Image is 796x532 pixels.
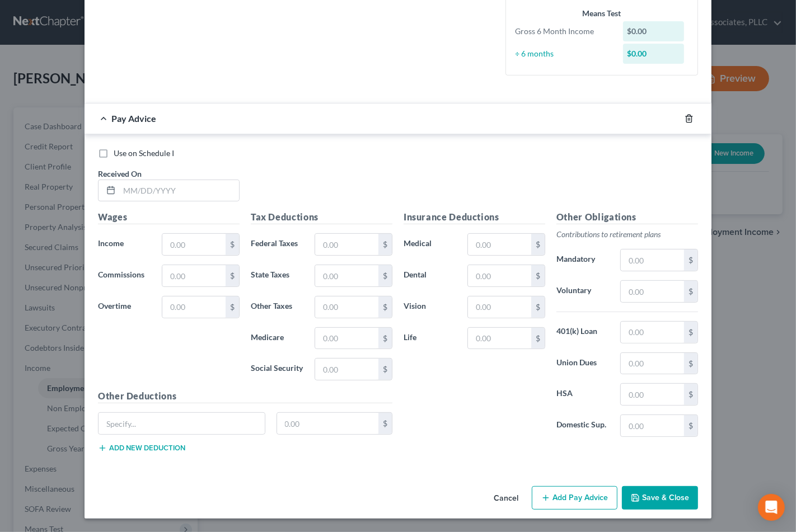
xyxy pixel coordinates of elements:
h5: Other Deductions [98,389,392,403]
div: Means Test [515,8,689,19]
div: $0.00 [623,21,685,41]
button: Cancel [485,487,527,510]
div: $ [684,322,697,343]
div: $ [378,296,392,318]
div: $ [378,328,392,349]
input: 0.00 [315,234,378,255]
span: Received On [98,169,142,178]
h5: Tax Deductions [251,210,392,224]
label: State Taxes [245,265,309,287]
div: $ [226,234,239,255]
span: Income [98,238,124,248]
input: 0.00 [468,328,531,349]
input: 0.00 [621,353,684,374]
label: Commissions [92,265,156,287]
input: 0.00 [621,249,684,271]
label: Federal Taxes [245,233,309,256]
label: 401(k) Loan [551,321,615,343]
input: 0.00 [315,296,378,318]
input: 0.00 [315,328,378,349]
button: Add new deduction [98,444,185,453]
span: Pay Advice [111,113,156,124]
label: Medical [398,233,462,256]
div: $ [684,249,697,271]
h5: Other Obligations [556,210,698,224]
div: $ [226,265,239,286]
input: MM/DD/YYYY [119,180,239,201]
p: Contributions to retirement plans [556,229,698,240]
input: 0.00 [468,296,531,318]
div: $ [684,415,697,436]
button: Add Pay Advice [532,486,617,510]
input: 0.00 [621,322,684,343]
div: $ [531,296,545,318]
input: 0.00 [277,413,379,434]
label: Medicare [245,327,309,350]
div: $ [531,328,545,349]
div: $ [684,384,697,405]
label: Social Security [245,358,309,380]
input: 0.00 [315,265,378,286]
label: Voluntary [551,280,615,303]
div: $ [531,265,545,286]
label: Other Taxes [245,296,309,318]
input: 0.00 [621,384,684,405]
div: $ [531,234,545,255]
div: $ [378,265,392,286]
div: $ [378,234,392,255]
label: Dental [398,265,462,287]
input: 0.00 [162,265,226,286]
div: $ [378,413,392,434]
h5: Insurance Deductions [404,210,545,224]
input: 0.00 [162,234,226,255]
div: $ [684,281,697,302]
div: ÷ 6 months [509,48,617,59]
div: $ [378,359,392,380]
label: Overtime [92,296,156,318]
div: Gross 6 Month Income [509,26,617,37]
input: 0.00 [621,415,684,436]
input: Specify... [99,413,265,434]
h5: Wages [98,210,240,224]
div: $ [226,296,239,318]
label: Union Dues [551,352,615,375]
input: 0.00 [315,359,378,380]
button: Save & Close [622,486,698,510]
label: HSA [551,383,615,406]
div: $ [684,353,697,374]
div: $0.00 [623,44,685,64]
input: 0.00 [468,265,531,286]
input: 0.00 [162,296,226,318]
span: Use on Schedule I [114,148,174,158]
label: Mandatory [551,249,615,271]
div: Open Intercom Messenger [758,494,785,521]
label: Vision [398,296,462,318]
input: 0.00 [621,281,684,302]
label: Life [398,327,462,350]
label: Domestic Sup. [551,415,615,437]
input: 0.00 [468,234,531,255]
